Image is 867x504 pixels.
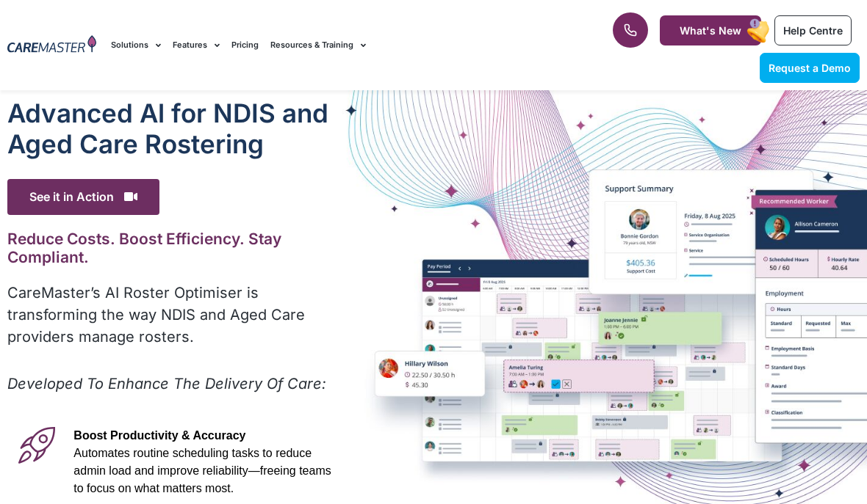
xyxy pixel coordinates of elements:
[769,62,851,74] span: Request a Demo
[231,21,259,70] a: Pricing
[73,429,245,442] span: Boost Productivity & Accuracy
[774,15,852,45] a: Help Centre
[680,24,741,37] span: What's New
[7,375,326,392] em: Developed To Enhance The Delivery Of Care:
[7,230,348,266] h2: Reduce Costs. Boost Efficiency. Stay Compliant.
[760,53,860,83] a: Request a Demo
[783,24,843,37] span: Help Centre
[7,282,348,348] p: CareMaster’s AI Roster Optimiser is transforming the way NDIS and Aged Care providers manage rost...
[7,98,348,159] h1: Advanced Al for NDIS and Aged Care Rostering
[270,21,366,70] a: Resources & Training
[7,35,96,55] img: CareMaster Logo
[111,21,553,70] nav: Menu
[173,21,220,70] a: Features
[73,447,331,494] span: Automates routine scheduling tasks to reduce admin load and improve reliability—freeing teams to ...
[660,15,761,45] a: What's New
[7,179,159,215] span: See it in Action
[111,21,161,70] a: Solutions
